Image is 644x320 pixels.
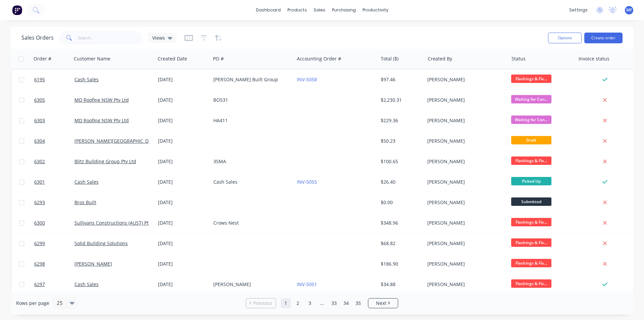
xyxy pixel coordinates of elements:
[74,158,136,165] a: Blitz Building Group Pty Ltd
[74,220,159,226] a: Sullivans Constructions (AUST) Pty Ltd
[213,179,288,185] div: Cash Sales
[158,117,208,124] div: [DATE]
[246,300,276,307] a: Previous page
[297,55,341,62] div: Accounting Order #
[74,97,129,103] a: MD Roofing NSW Pty Ltd
[381,179,420,185] div: $26.40
[381,138,420,144] div: $50.23
[353,298,363,308] a: Page 35
[381,281,420,288] div: $34.88
[511,279,551,288] span: Flashings & Fix...
[293,298,303,308] a: Page 2
[381,76,420,83] div: $97.46
[428,55,452,62] div: Created By
[511,177,551,185] span: Picked Up
[427,117,502,124] div: [PERSON_NAME]
[34,192,74,213] a: 6293
[427,240,502,247] div: [PERSON_NAME]
[310,5,329,15] div: sales
[341,298,351,308] a: Page 34
[243,298,401,308] ul: Pagination
[34,117,45,124] span: 6303
[626,7,632,13] span: MF
[74,261,112,267] a: [PERSON_NAME]
[329,298,339,308] a: Page 33
[213,281,288,288] div: [PERSON_NAME]
[213,158,288,165] div: 35MA
[253,5,284,15] a: dashboard
[34,110,74,131] a: 6303
[74,281,99,287] a: Cash Sales
[381,261,420,267] div: $186.90
[34,213,74,233] a: 6300
[511,259,551,267] span: Flashings & Fix...
[158,55,187,62] div: Created Date
[511,218,551,226] span: Flashings & Fix...
[511,136,551,144] span: Draft
[34,55,51,62] div: Order #
[368,300,398,307] a: Next page
[34,274,74,294] a: 6297
[158,261,208,267] div: [DATE]
[427,199,502,206] div: [PERSON_NAME]
[34,76,45,83] span: 6195
[381,240,420,247] div: $68.82
[213,220,288,226] div: Crows Nest
[317,298,327,308] a: Jump forward
[359,5,392,15] div: productivity
[427,97,502,103] div: [PERSON_NAME]
[34,261,45,267] span: 6298
[427,281,502,288] div: [PERSON_NAME]
[511,197,551,206] span: Submitted
[427,220,502,226] div: [PERSON_NAME]
[511,95,551,103] span: Waiting for Con...
[329,5,359,15] div: purchasing
[158,240,208,247] div: [DATE]
[579,55,609,62] div: Invoice status
[158,158,208,165] div: [DATE]
[427,158,502,165] div: [PERSON_NAME]
[74,76,99,83] a: Cash Sales
[427,76,502,83] div: [PERSON_NAME]
[34,220,45,226] span: 6300
[21,35,54,41] h1: Sales Orders
[34,240,45,247] span: 6299
[34,151,74,172] a: 6302
[297,179,317,185] a: INV-5055
[381,117,420,124] div: $229.36
[305,298,315,308] a: Page 3
[213,97,288,103] div: BO531
[566,5,591,15] div: settings
[427,138,502,144] div: [PERSON_NAME]
[584,33,623,43] button: Create order
[284,5,310,15] div: products
[74,55,110,62] div: Customer Name
[34,179,45,185] span: 6301
[213,117,288,124] div: HA411
[74,199,96,205] a: Bros Built
[381,220,420,226] div: $348.96
[34,138,45,144] span: 6304
[34,131,74,151] a: 6304
[158,97,208,103] div: [DATE]
[34,158,45,165] span: 6302
[281,298,291,308] a: Page 1 is your current page
[34,97,45,103] span: 6305
[34,70,74,90] a: 6195
[381,55,398,62] div: Total ($)
[74,240,128,246] a: Solid Building Solutions
[74,117,129,124] a: MD Roofing NSW Pty Ltd
[158,138,208,144] div: [DATE]
[511,238,551,247] span: Flashings & Fix...
[158,281,208,288] div: [DATE]
[213,55,224,62] div: PO #
[511,75,551,83] span: Flashings & Fix...
[34,172,74,192] a: 6301
[34,199,45,206] span: 6293
[297,76,317,83] a: INV-5058
[253,300,272,307] span: Previous
[381,199,420,206] div: $0.00
[152,34,165,41] span: Views
[34,233,74,254] a: 6299
[158,199,208,206] div: [DATE]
